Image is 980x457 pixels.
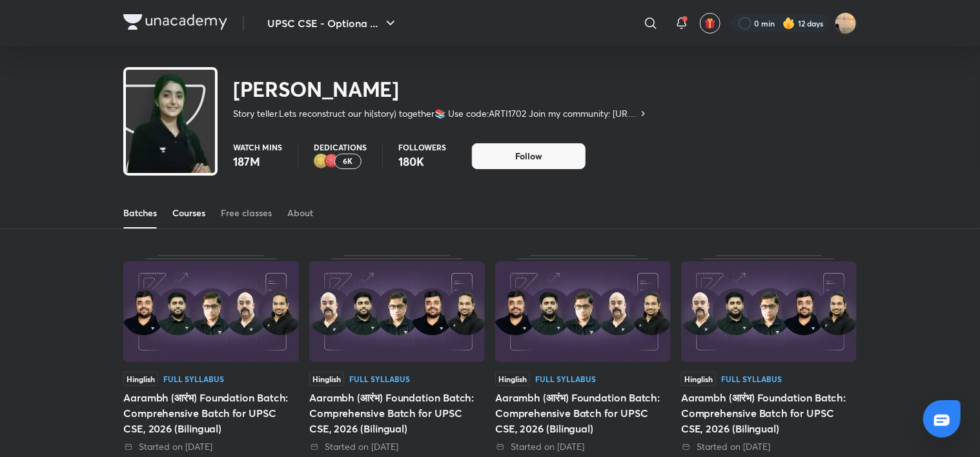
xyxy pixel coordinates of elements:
img: class [126,72,215,212]
img: streak [782,17,795,30]
div: Full Syllabus [721,375,782,383]
div: Batches [123,207,157,219]
img: Thumbnail [495,261,671,362]
p: Followers [398,143,446,151]
span: Follow [515,150,542,163]
img: Thumbnail [123,261,299,362]
a: Batches [123,198,157,228]
img: educator badge1 [324,154,340,169]
div: Free classes [221,207,272,219]
img: avatar [704,17,716,29]
span: Hinglish [681,372,716,386]
p: 187M [233,154,282,169]
span: Hinglish [495,372,530,386]
div: Aarambh (आरंभ) Foundation Batch: Comprehensive Batch for UPSC CSE, 2026 (Bilingual) [495,390,671,436]
div: Full Syllabus [349,375,410,383]
div: Full Syllabus [535,375,596,383]
h2: [PERSON_NAME] [233,76,648,102]
img: Snatashree Punyatoya [835,12,857,34]
p: Watch mins [233,143,282,151]
div: Aarambh (आरंभ) Foundation Batch: Comprehensive Batch for UPSC CSE, 2026 (Bilingual) [681,390,857,436]
div: Started on 17 Jul 2025 [495,440,671,453]
p: Dedications [314,143,367,151]
button: UPSC CSE - Optiona ... [260,10,406,36]
div: Started on 9 Jul 2025 [681,440,857,453]
a: Courses [172,198,205,228]
div: Full Syllabus [163,375,224,383]
p: Story teller.Lets reconstruct our hi(story) together📚 Use code:ARTI1702 Join my community: [URL][... [233,107,638,120]
div: Aarambh (आरंभ) Foundation Batch: Comprehensive Batch for UPSC CSE, 2026 (Bilingual) [309,390,485,436]
img: Company Logo [123,14,227,30]
div: Courses [172,207,205,219]
a: Company Logo [123,14,227,33]
img: Thumbnail [309,261,485,362]
img: educator badge2 [314,154,329,169]
div: About [287,207,313,219]
p: 6K [343,157,353,166]
a: About [287,198,313,228]
div: Aarambh (आरंभ) Foundation Batch: Comprehensive Batch for UPSC CSE, 2026 (Bilingual) [123,390,299,436]
p: 180K [398,154,446,169]
img: Thumbnail [681,261,857,362]
div: Started on 11 Aug 2025 [123,440,299,453]
button: avatar [700,13,720,34]
span: Hinglish [309,372,344,386]
button: Follow [472,143,586,169]
div: Started on 31 Jul 2025 [309,440,485,453]
span: Hinglish [123,372,158,386]
a: Free classes [221,198,272,228]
